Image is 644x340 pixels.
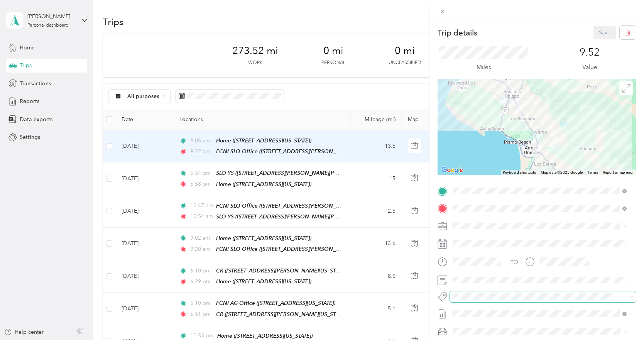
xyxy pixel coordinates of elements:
[503,170,536,175] button: Keyboard shortcuts
[510,258,518,266] div: TO
[477,63,491,72] p: Miles
[601,297,644,340] iframe: Everlance-gr Chat Button Frame
[439,165,465,175] a: Open this area in Google Maps (opens a new window)
[587,170,598,174] a: Terms (opens in new tab)
[439,165,465,175] img: Google
[438,27,477,38] p: Trip details
[603,170,634,174] a: Report a map error
[582,63,597,72] p: Value
[541,170,583,174] span: Map data ©2025 Google
[580,46,600,59] p: 9.52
